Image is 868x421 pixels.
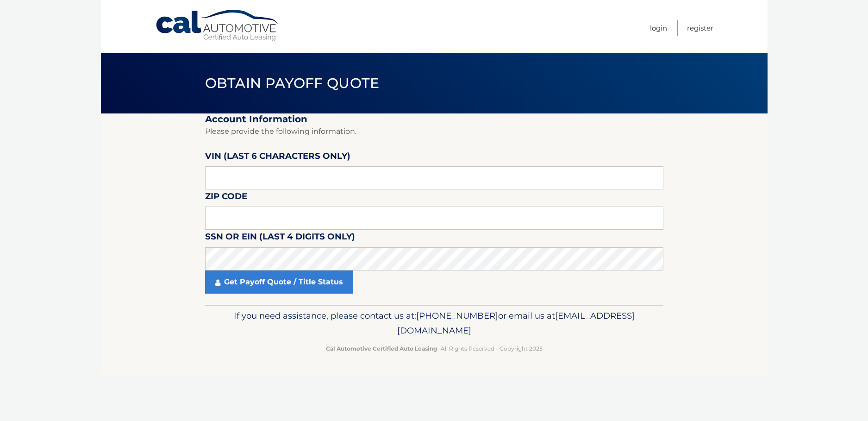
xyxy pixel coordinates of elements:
[326,345,437,352] strong: Cal Automotive Certified Auto Leasing
[687,20,713,36] a: Register
[205,75,380,92] span: Obtain Payoff Quote
[211,308,657,338] p: If you need assistance, please contact us at: or email us at
[205,270,353,294] a: Get Payoff Quote / Title Status
[205,125,663,138] p: Please provide the following information.
[416,310,498,321] span: [PHONE_NUMBER]
[650,20,667,36] a: Login
[155,9,280,42] a: Cal Automotive
[205,230,355,247] label: SSN or EIN (last 4 digits only)
[205,189,247,207] label: Zip Code
[205,113,663,125] h2: Account Information
[205,149,350,166] label: VIN (last 6 characters only)
[211,344,657,353] p: - All Rights Reserved - Copyright 2025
